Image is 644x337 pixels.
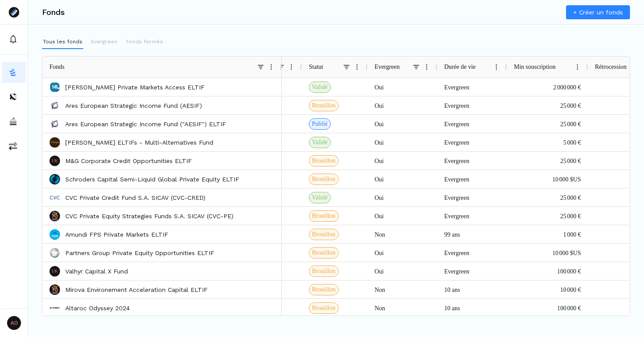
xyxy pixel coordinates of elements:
div: Evergreen [437,244,507,262]
span: Brouillon [312,156,336,165]
div: Non [368,280,437,298]
img: CVC Private Equity Strategies Funds S.A. SICAV (CVC-PE) [50,211,60,221]
p: M&G Corporate Credit Opportunities ELTIF [65,156,192,165]
div: Oui [368,244,437,262]
span: Fonds [50,64,64,71]
div: 10 000 € [507,280,588,298]
img: commissions [9,142,18,150]
span: Brouillon [312,267,336,276]
img: JP Morgan ELTIFs - Multi-Alternatives Fund [50,137,60,148]
p: CVC Private Credit Fund S.A. SICAV (CVC-CRED) [65,193,205,202]
p: UK [52,159,58,163]
div: 25 000 € [507,152,588,170]
span: Statut [309,64,323,71]
a: Partners Group Private Equity Opportunities ELTIF [65,248,214,257]
button: funds [2,62,26,83]
span: Brouillon [312,175,336,184]
div: Oui [368,207,437,225]
div: Evergreen [437,96,507,114]
button: Tous les fonds [42,35,83,49]
p: Tous les fonds [43,38,82,46]
button: distributors [2,86,26,107]
img: Amundi FPS Private Markets ELTIF [50,229,60,240]
img: Schroders Capital Semi-Liquid Global Private Equity ELTIF [50,174,60,184]
div: 5 000 € [507,133,588,151]
a: Altaroc Odyssey 2024 [65,304,130,312]
div: Evergreen [437,170,507,188]
a: [PERSON_NAME] Private Markets Access ELTIF [65,83,205,92]
img: Hamilton Lane Private Markets Access ELTIF [50,82,60,92]
button: Fonds fermés [125,35,164,49]
h3: Fonds [42,8,65,16]
div: Oui [368,78,437,96]
a: Mirova Environement Acceleration Capital ELTIF [65,285,208,294]
div: 10 ans [437,299,507,317]
img: distributors [9,92,18,101]
span: AO [7,316,21,330]
p: UK [52,269,58,273]
div: Evergreen [437,188,507,206]
a: Ares European Strategic Income Fund (AESIF) [65,101,202,110]
img: CVC Private Credit Fund S.A. SICAV (CVC-CRED) [50,192,60,203]
a: Ares European Strategic Income Fund ("AESIF") ELTIF [65,120,226,128]
div: Evergreen [437,78,507,96]
div: 100 000 € [507,262,588,280]
span: Min souscription [514,64,556,71]
img: Partners Group Private Equity Opportunities ELTIF [50,248,60,258]
span: Validé [312,193,328,202]
div: 25 000 € [507,96,588,114]
span: Rétrocession [595,64,626,71]
div: Evergreen [437,262,507,280]
a: + Créer un fonds [566,5,630,19]
div: Oui [368,188,437,206]
a: asset-managers [2,111,26,132]
button: commissions [2,135,26,156]
span: Brouillon [312,230,336,239]
div: Non [368,299,437,317]
div: 10 ans [437,280,507,298]
span: Validé [312,138,328,147]
div: 2 000 000 € [507,78,588,96]
div: 1 000 € [507,225,588,243]
img: funds [9,68,18,77]
img: asset-managers [9,117,18,126]
p: Amundi FPS Private Markets ELTIF [65,230,168,239]
span: Evergreen [375,64,400,71]
div: Oui [368,262,437,280]
span: Brouillon [312,101,336,110]
span: Brouillon [312,304,336,312]
span: Brouillon [312,212,336,220]
span: Brouillon [312,285,336,294]
div: Evergreen [437,152,507,170]
a: Schroders Capital Semi-Liquid Global Private Equity ELTIF [65,175,239,184]
p: Evergreen [91,38,117,46]
img: Ares European Strategic Income Fund ("AESIF") ELTIF [50,119,60,129]
div: 100 000 € [507,299,588,317]
div: Oui [368,115,437,133]
a: CVC Private Equity Strategies Funds S.A. SICAV (CVC-PE) [65,212,234,220]
div: Oui [368,152,437,170]
div: 25 000 € [507,115,588,133]
span: Validé [312,83,328,92]
a: Valhyr Capital X Fund [65,267,128,276]
div: 25 000 € [507,188,588,206]
img: Altaroc Odyssey 2024 [50,303,60,313]
div: 10 000 $US [507,170,588,188]
div: Evergreen [437,133,507,151]
div: Non [368,225,437,243]
div: Oui [368,96,437,114]
div: 25 000 € [507,207,588,225]
p: [PERSON_NAME] ELTIFs - Multi-Alternatives Fund [65,138,213,147]
p: Fonds fermés [126,38,163,46]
